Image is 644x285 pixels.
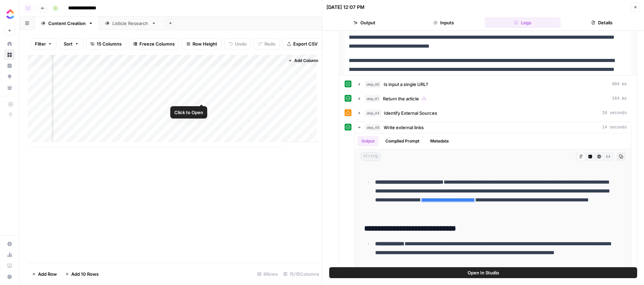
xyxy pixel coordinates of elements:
span: Write external links [384,124,424,131]
a: Your Data [4,82,15,93]
button: Details [563,17,640,28]
button: 15 Columns [86,38,126,49]
div: Click to Open [174,109,203,116]
span: step_40 [365,81,381,88]
span: Sort [64,40,73,47]
div: Content Creation [48,20,86,27]
button: Add 10 Rows [61,269,103,280]
span: Return the article [383,95,419,102]
button: Freeze Columns [129,38,179,49]
button: Export CSV [283,38,322,49]
span: 14 seconds [602,124,627,131]
a: Listicle Research [99,16,162,30]
span: Export CSV [293,40,318,47]
a: Browse [4,49,15,60]
span: Filter [35,40,46,47]
button: Output [326,17,403,28]
button: Compiled Prompt [381,136,423,146]
span: step_48 [365,124,381,131]
button: Add Row [28,269,61,280]
button: Output [357,136,379,146]
button: Inputs [406,17,482,28]
span: step_41 [365,95,380,102]
span: step_44 [365,110,381,116]
span: Add Column [294,58,318,64]
button: Open In Studio [329,267,637,278]
a: Settings [4,238,15,249]
button: Help + Support [4,271,15,282]
div: Listicle Research [112,20,149,27]
button: 904 ms [355,79,631,90]
span: Undo [235,40,247,47]
button: Redo [254,38,280,49]
span: Row Height [193,40,217,47]
span: Open In Studio [468,269,499,276]
span: Is input a single URL? [384,81,428,88]
span: Add 10 Rows [71,271,99,277]
span: 15 Columns [97,40,122,47]
a: Insights [4,60,15,71]
div: 15/15 Columns [281,269,322,280]
button: Row Height [182,38,222,49]
span: 904 ms [612,81,627,87]
a: Home [4,38,15,49]
button: Workspace: ClickUp [4,5,15,23]
button: Filter [30,38,57,49]
a: Opportunities [4,71,15,82]
img: ClickUp Logo [4,8,16,20]
button: Sort [59,38,83,49]
span: Freeze Columns [139,40,175,47]
div: 6 Rows [255,269,281,280]
button: Metadata [426,136,453,146]
a: Usage [4,249,15,260]
a: Learning Hub [4,260,15,271]
button: 14 seconds [355,122,631,133]
div: [DATE] 12:07 PM [326,4,364,11]
button: Logs [485,17,561,28]
button: 164 ms [355,93,631,104]
a: Content Creation [35,16,99,30]
span: 164 ms [612,96,627,102]
button: Add Column [285,56,321,65]
span: Identify External Sources [384,110,437,116]
span: 10 seconds [602,110,627,116]
span: string [360,152,381,161]
span: Add Row [38,271,57,277]
button: 10 seconds [355,108,631,119]
span: Redo [264,40,275,47]
button: Undo [224,38,251,49]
